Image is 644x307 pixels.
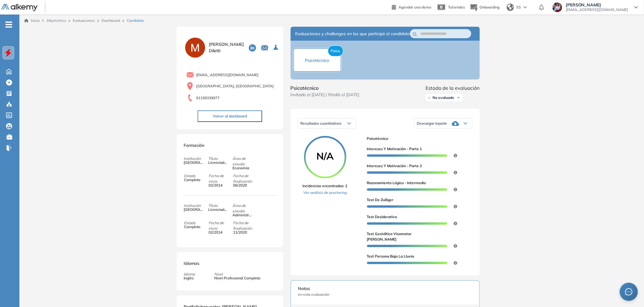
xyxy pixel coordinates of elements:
[232,203,257,214] span: Área de estudio
[208,203,232,208] span: Título
[367,163,422,169] span: Intereses y Motivación - Parte 2
[184,220,208,226] span: Estado
[566,7,628,12] span: [EMAIL_ADDRESS][DOMAIN_NAME]
[184,272,195,277] span: Idioma
[291,92,359,98] span: Invitado el [DATE] | Rindió el [DATE]
[215,272,261,277] span: Nivel
[209,230,229,235] span: 02/2014
[399,5,431,9] span: Agendar una demo
[367,254,414,259] span: Test Persona Bajo la Lluvia
[209,220,233,231] span: Fecha de inicio
[24,18,40,23] a: Inicio
[523,6,527,8] img: arrow
[367,231,437,242] span: Test Gestáltico Visomotor [PERSON_NAME]
[457,96,460,100] img: Ícono de flecha
[1,4,38,12] img: Logo
[625,288,632,295] span: message
[196,83,274,89] span: [GEOGRAPHIC_DATA], [GEOGRAPHIC_DATA]
[426,84,480,92] span: Estado de la evaluación
[516,5,521,10] span: ES
[303,190,348,195] a: Ver análisis de proctoring
[470,1,499,14] button: Onboarding
[566,2,628,7] span: [PERSON_NAME]
[208,156,232,161] span: Título
[298,292,472,297] span: en esta evaluación
[209,173,233,184] span: Fecha de inicio
[102,18,120,23] a: Dashboard
[271,42,282,53] button: Seleccione la evaluación activa
[233,230,254,235] span: 11/2020
[184,173,208,179] span: Estado
[448,5,465,9] span: Tutoriales
[208,207,229,212] span: Licenciado en Administración de Empresas
[5,24,12,25] i: -
[367,214,397,220] span: Test Desiderativo
[184,36,206,59] img: PROFILE_MENU_LOGO_USER
[232,212,253,218] span: Administración de empresas
[392,3,431,10] a: Agendar una demo
[367,146,422,152] span: Intereses y Motivación - Parte 1
[184,207,205,212] span: [GEOGRAPHIC_DATA][PERSON_NAME]
[73,18,95,23] a: Evaluaciones
[304,151,346,161] span: N/A
[215,275,261,281] span: Nivel Profesional Completo
[507,4,514,11] img: world
[196,95,219,101] span: 91158339977
[367,197,394,203] span: Test de Zulliger
[301,121,342,126] span: Resultados cuantitativos
[209,183,229,188] span: 02/2014
[198,110,262,122] button: Volver al dashboard
[232,156,257,167] span: Área de estudio
[208,160,229,165] span: Licenciado en Economía Empresarial
[184,143,205,148] span: Formación
[303,183,348,189] span: Incidencias encontradas: 2
[433,95,454,100] span: No evaluado
[328,46,343,56] span: Psico.
[233,220,257,231] span: Fecha de finalización
[367,180,426,186] span: Razonamiento Lógico - Intermedio
[184,275,195,281] span: Inglés
[298,285,472,292] span: Notas
[233,173,257,184] span: Fecha de finalización
[184,160,205,165] span: [GEOGRAPHIC_DATA][PERSON_NAME]
[127,18,144,23] span: Candidato
[184,156,208,161] span: Institución
[184,203,208,208] span: Institución
[196,72,259,78] span: [EMAIL_ADDRESS][DOMAIN_NAME]
[367,136,468,141] span: Psicotécnico
[305,58,329,63] span: Psicotécnico
[184,261,200,266] span: Idiomas
[209,41,244,54] span: [PERSON_NAME] Diletti
[291,84,359,92] span: Psicotécnico
[479,5,499,9] span: Onboarding
[417,121,447,126] span: Descargar reporte
[184,224,205,230] span: Completo
[46,18,66,23] span: Alkymetrics
[233,183,254,188] span: 06/2020
[184,177,205,183] span: Completo
[295,31,410,37] span: Evaluaciones y challenges en los que participó el candidato
[232,165,253,171] span: Economía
